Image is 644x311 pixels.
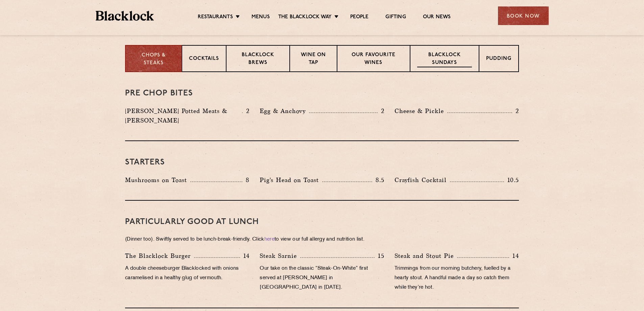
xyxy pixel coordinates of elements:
a: Gifting [385,14,406,21]
p: (Dinner too). Swiftly served to be lunch-break-friendly. Click to view our full allergy and nutri... [125,235,519,244]
p: Cocktails [189,55,219,64]
a: Our News [423,14,451,21]
p: Our favourite wines [344,51,403,67]
p: Trimmings from our morning butchery, fuelled by a hearty stout. A handful made a day so catch the... [395,264,519,292]
p: 10.5 [504,176,519,184]
a: People [350,14,368,21]
a: Restaurants [198,14,233,21]
p: Our take on the classic “Steak-On-White” first served at [PERSON_NAME] in [GEOGRAPHIC_DATA] in [D... [260,264,384,292]
p: 8 [242,176,249,184]
p: Cheese & Pickle [395,106,447,116]
p: 8.5 [372,176,384,184]
img: BL_Textured_Logo-footer-cropped.svg [96,11,154,21]
p: 2 [378,107,384,115]
h3: Starters [125,158,519,167]
p: Pudding [486,55,511,64]
p: Wine on Tap [297,51,330,67]
p: 14 [240,251,250,260]
p: 15 [375,251,384,260]
h3: Pre Chop Bites [125,89,519,98]
p: Crayfish Cocktail [395,175,450,185]
a: here [264,237,275,242]
a: Menus [252,14,270,21]
p: Steak Sarnie [260,251,300,261]
p: Mushrooms on Toast [125,175,190,185]
p: Blacklock Sundays [417,51,472,67]
p: 2 [512,107,519,115]
p: [PERSON_NAME] Potted Meats & [PERSON_NAME] [125,106,242,125]
p: Egg & Anchovy [260,106,309,116]
p: Pig's Head on Toast [260,175,322,185]
p: Blacklock Brews [233,51,283,67]
p: Chops & Steaks [133,52,175,67]
p: 2 [243,107,249,115]
p: A double cheeseburger Blacklocked with onions caramelised in a healthy glug of vermouth. [125,264,249,283]
p: The Blacklock Burger [125,251,194,261]
p: 14 [509,251,519,260]
h3: PARTICULARLY GOOD AT LUNCH [125,218,519,226]
div: Book Now [498,6,549,25]
a: The Blacklock Way [278,14,332,21]
p: Steak and Stout Pie [395,251,457,261]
